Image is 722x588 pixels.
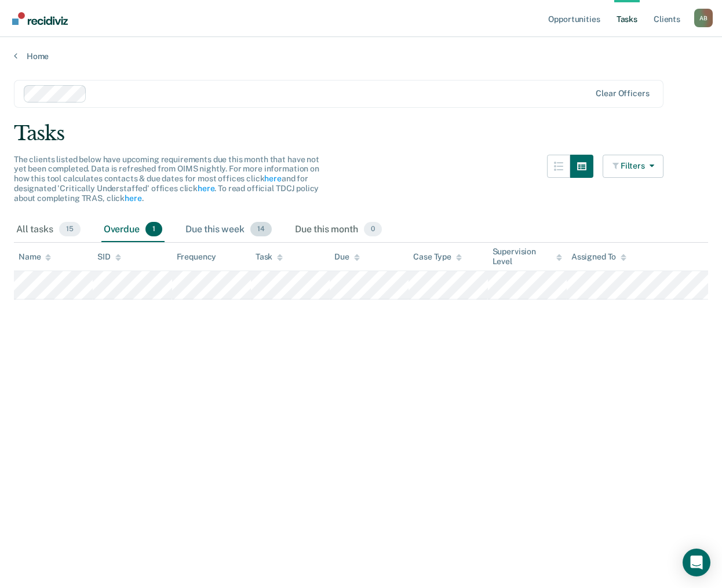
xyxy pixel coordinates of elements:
[596,89,649,98] div: Clear officers
[493,247,562,266] div: Supervision Level
[14,155,319,203] span: The clients listed below have upcoming requirements due this month that have not yet been complet...
[101,217,165,243] div: Overdue1
[683,549,710,576] div: Open Intercom Messenger
[198,184,214,193] a: here
[14,122,708,145] div: Tasks
[97,252,121,262] div: SID
[264,174,281,183] a: here
[177,252,217,262] div: Frequency
[145,222,162,237] span: 1
[413,252,462,262] div: Case Type
[19,252,51,262] div: Name
[334,252,360,262] div: Due
[694,9,713,27] div: A B
[694,9,713,27] button: Profile dropdown button
[12,12,68,25] img: Recidiviz
[293,217,384,243] div: Due this month0
[14,217,83,243] div: All tasks15
[250,222,272,237] span: 14
[14,51,708,61] a: Home
[571,252,626,262] div: Assigned To
[603,155,664,178] button: Filters
[125,193,141,203] a: here
[256,252,283,262] div: Task
[364,222,382,237] span: 0
[59,222,81,237] span: 15
[183,217,274,243] div: Due this week14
